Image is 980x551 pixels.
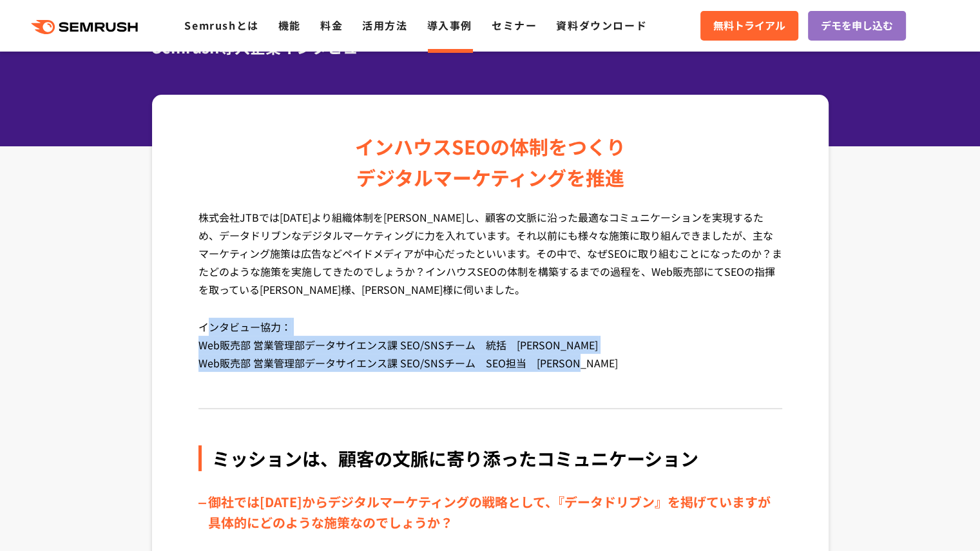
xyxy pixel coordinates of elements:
a: 無料トライアル [700,11,798,41]
p: インタビュー協力： Web販売部 営業管理部データサイエンス課 SEO/SNSチーム 統括 [PERSON_NAME] Web販売部 営業管理部データサイエンス課 SEO/SNSチーム SEO担... [198,318,782,391]
a: Semrushとは [184,17,258,33]
div: 御社では[DATE]からデジタルマーケティングの戦略として、『データドリブン』を掲げていますが具体的にどのような施策なのでしょうか？ [198,492,782,533]
p: 株式会社JTBでは[DATE]より組織体制を[PERSON_NAME]し、顧客の文脈に沿った最適なコミュニケーションを実現するため、データドリブンなデジタルマーケティングに力を入れています。それ... [198,208,782,318]
a: 資料ダウンロード [556,17,647,33]
a: 導入事例 [427,17,472,33]
a: 機能 [278,17,301,33]
a: セミナー [492,17,537,33]
span: 無料トライアル [713,17,785,34]
div: インハウスSEOの体制をつくり デジタルマーケティングを推進 [355,131,626,193]
a: デモを申し込む [808,11,906,41]
div: ミッションは、顧客の文脈に寄り添ったコミュニケーション [198,445,782,471]
a: 料金 [320,17,343,33]
a: 活用方法 [362,17,407,33]
span: デモを申し込む [821,17,893,34]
